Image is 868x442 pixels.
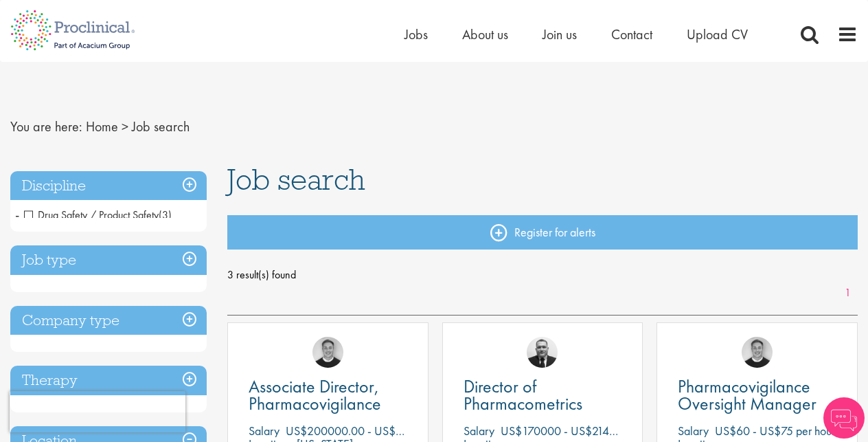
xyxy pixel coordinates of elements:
img: Jakub Hanas [527,337,558,368]
a: Upload CV [687,25,748,43]
img: Bo Forsen [312,337,343,368]
span: - [15,204,19,225]
a: Jobs [404,25,428,43]
a: Join us [542,25,577,43]
img: Chatbot [823,397,865,439]
span: Pharmacovigilance Oversight Manager [678,375,816,415]
span: > [122,118,128,135]
a: Associate Director, Pharmacovigilance [249,378,407,412]
span: Job search [132,118,190,135]
a: Contact [611,25,652,43]
span: Drug Safety / Product Safety [24,208,159,222]
a: About us [462,25,508,43]
a: Pharmacovigilance Oversight Manager [678,378,836,412]
span: Director of Pharmacometrics [464,375,582,415]
iframe: reCAPTCHA [10,391,185,432]
a: Director of Pharmacometrics [464,378,622,412]
span: (3) [159,208,172,222]
h3: Therapy [10,366,207,395]
span: Salary [249,423,279,439]
p: US$200000.00 - US$250000.00 per annum [286,423,505,439]
p: US$170000 - US$214900 per annum [501,423,682,439]
a: Register for alerts [227,215,858,250]
h3: Discipline [10,171,207,201]
img: Bo Forsen [742,337,773,368]
span: Job search [227,161,365,198]
p: US$60 - US$75 per hour [715,423,835,439]
a: breadcrumb link [86,118,118,135]
span: Associate Director, Pharmacovigilance [249,375,381,415]
span: 3 result(s) found [227,265,858,285]
span: Salary [464,423,494,439]
h3: Job type [10,245,207,275]
span: Drug Safety / Product Safety [24,208,172,222]
span: Salary [678,423,709,439]
span: You are here: [10,118,82,135]
a: 1 [838,285,858,301]
h3: Company type [10,306,207,335]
